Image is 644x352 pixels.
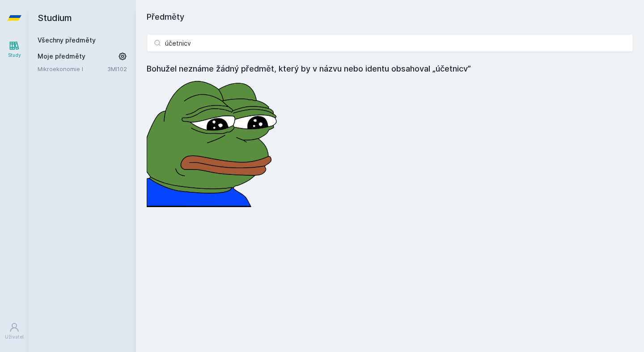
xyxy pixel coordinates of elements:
div: Uživatel [5,334,24,340]
img: error_picture.png [147,75,281,207]
a: Všechny předměty [38,36,96,44]
input: Název nebo ident předmětu… [147,34,633,52]
a: Uživatel [2,318,27,345]
h1: Předměty [147,11,633,23]
a: Mikroekonomie I [38,64,107,73]
span: Moje předměty [38,52,85,61]
a: Study [2,36,27,63]
h4: Bohužel neznáme žádný předmět, který by v názvu nebo identu obsahoval „účetnicv” [147,63,633,75]
div: Study [8,52,21,59]
a: 3MI102 [107,65,127,72]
